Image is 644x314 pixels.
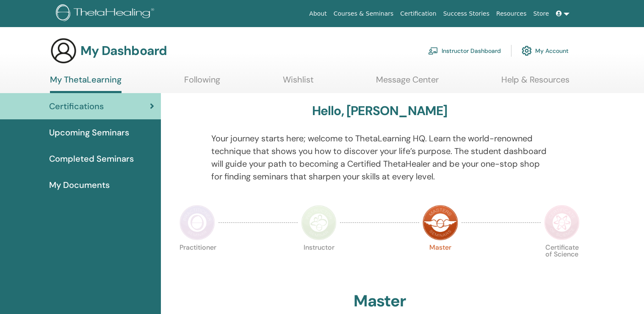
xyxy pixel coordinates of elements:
a: My Account [522,41,569,60]
a: My ThetaLearning [50,74,122,93]
img: chalkboard-teacher.svg [428,47,438,55]
h3: My Dashboard [80,43,167,58]
p: Instructor [301,244,337,280]
img: generic-user-icon.jpg [50,37,77,64]
img: cog.svg [522,44,532,58]
a: Resources [493,6,530,22]
img: Instructor [301,205,337,240]
img: logo.png [56,4,157,23]
p: Your journey starts here; welcome to ThetaLearning HQ. Learn the world-renowned technique that sh... [211,132,548,183]
p: Practitioner [180,244,215,280]
h3: Hello, [PERSON_NAME] [312,103,448,118]
span: My Documents [49,179,110,191]
img: Certificate of Science [544,205,580,240]
h2: Master [354,292,406,311]
img: Practitioner [180,205,215,240]
a: Instructor Dashboard [428,41,501,60]
span: Upcoming Seminars [49,126,129,139]
a: Courses & Seminars [330,6,397,22]
a: Certification [397,6,439,22]
span: Completed Seminars [49,152,134,165]
a: Success Stories [440,6,493,22]
p: Master [423,244,458,280]
a: Help & Resources [501,74,569,91]
p: Certificate of Science [544,244,580,280]
a: Following [184,74,220,91]
span: Certifications [49,100,104,113]
font: Instructor Dashboard [442,47,501,55]
a: Message Center [376,74,439,91]
a: About [306,6,330,22]
a: Store [530,6,553,22]
img: Master [423,205,458,240]
a: Wishlist [283,74,314,91]
font: My Account [535,47,569,55]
